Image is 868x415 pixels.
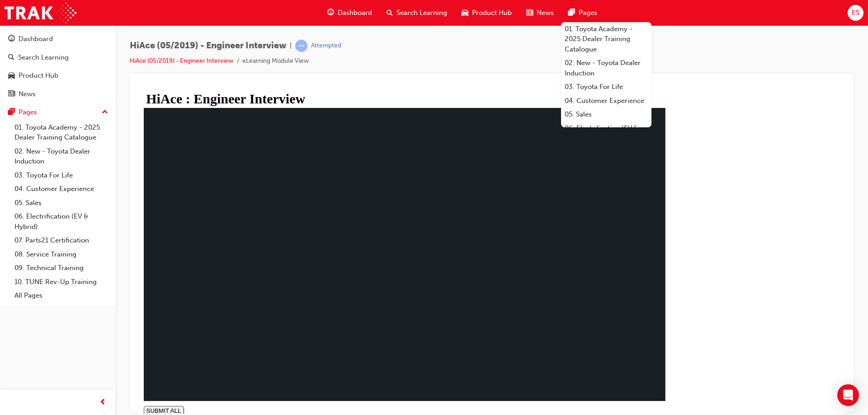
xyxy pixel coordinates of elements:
[311,42,341,50] div: Attempted
[8,54,14,62] span: search-icon
[4,104,112,121] button: Pages
[290,41,292,51] span: |
[11,275,112,289] a: 10. TUNE Rev-Up Training
[8,90,15,98] span: news-icon
[472,8,512,18] span: Product Hub
[4,49,112,66] a: Search Learning
[379,4,454,22] a: search-iconSearch Learning
[848,5,863,21] button: ES
[11,168,112,182] a: 03. Toyota For Life
[526,7,533,19] span: news-icon
[561,121,651,145] a: 06. Electrification (EV & Hybrid)
[537,8,554,18] span: News
[19,70,58,81] div: Product Hub
[327,7,334,19] span: guage-icon
[561,107,651,121] a: 05. Sales
[396,8,447,18] span: Search Learning
[320,4,379,22] a: guage-iconDashboard
[130,57,233,65] a: HiAce (05/2019) - Engineer Interview
[11,210,112,233] a: 06. Electrification (EV & Hybrid)
[19,34,53,44] div: Dashboard
[19,107,37,117] div: Pages
[19,89,36,99] div: News
[4,29,112,104] button: DashboardSearch LearningProduct HubNews
[295,40,307,52] span: learningRecordVerb_ATTEMPT-icon
[11,145,112,168] a: 02. New - Toyota Dealer Induction
[11,233,112,247] a: 07. Parts21 Certification
[11,247,112,261] a: 08. Service Training
[579,8,597,18] span: Pages
[130,41,286,51] span: HiAce (05/2019) - Engineer Interview
[561,4,604,22] a: pages-iconPages
[561,94,651,108] a: 04. Customer Experience
[338,8,372,18] span: Dashboard
[11,121,112,145] a: 01. Toyota Academy - 2025 Dealer Training Catalogue
[11,196,112,210] a: 05. Sales
[4,86,112,103] a: News
[102,107,108,118] span: up-icon
[561,80,651,94] a: 03. Toyota For Life
[454,4,519,22] a: car-iconProduct Hub
[4,67,112,84] a: Product Hub
[99,397,106,408] span: prev-icon
[561,22,651,56] a: 01. Toyota Academy - 2025 Dealer Training Catalogue
[242,56,309,66] li: eLearning Module View
[387,7,393,19] span: search-icon
[4,31,112,47] a: Dashboard
[837,384,859,406] div: Open Intercom Messenger
[568,7,575,19] span: pages-icon
[852,8,859,18] span: ES
[561,56,651,80] a: 02. New - Toyota Dealer Induction
[11,289,112,303] a: All Pages
[519,4,561,22] a: news-iconNews
[18,52,69,63] div: Search Learning
[11,261,112,275] a: 09. Technical Training
[5,3,76,23] img: Trak
[8,108,15,117] span: pages-icon
[8,72,15,80] span: car-icon
[11,182,112,196] a: 04. Customer Experience
[8,35,15,43] span: guage-icon
[462,7,468,19] span: car-icon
